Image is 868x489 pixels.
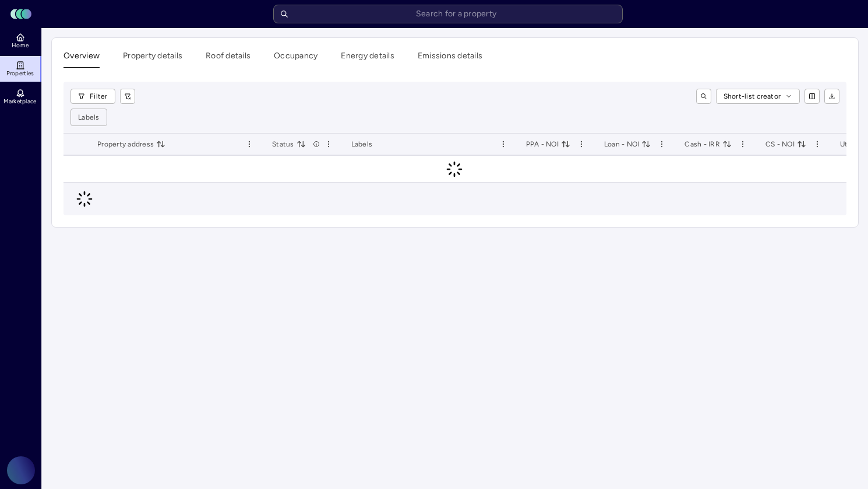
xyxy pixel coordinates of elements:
[341,50,394,68] button: Energy details
[3,98,36,105] span: Marketplace
[526,138,570,150] span: PPA - NOI
[97,138,165,150] span: Property address
[63,50,100,68] button: Overview
[561,139,570,149] button: toggle sorting
[274,50,317,68] button: Occupancy
[78,111,100,123] div: Labels
[12,42,29,49] span: Home
[684,138,732,150] span: Cash - IRR
[123,50,182,68] button: Property details
[696,89,711,104] button: toggle search
[70,89,115,104] button: Filter
[273,5,623,23] input: Search for a property
[716,89,800,104] button: Short-list creator
[805,89,820,104] button: show/hide columns
[418,50,482,68] button: Emissions details
[722,139,732,149] button: toggle sorting
[156,139,165,149] button: toggle sorting
[6,70,34,77] span: Properties
[297,139,306,149] button: toggle sorting
[90,90,108,102] span: Filter
[206,50,250,68] button: Roof details
[797,139,806,149] button: toggle sorting
[351,138,373,150] span: Labels
[604,138,651,150] span: Loan - NOI
[641,139,651,149] button: toggle sorting
[724,90,781,102] span: Short-list creator
[71,109,107,125] button: Labels
[765,138,806,150] span: CS - NOI
[272,138,306,150] span: Status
